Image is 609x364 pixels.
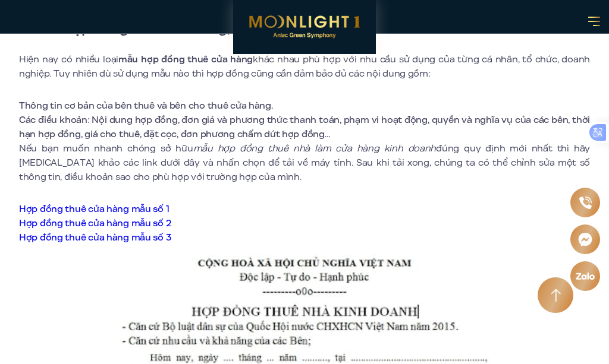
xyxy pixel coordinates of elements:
strong: mẫu hợp đồng thuê cửa hàng [118,53,253,66]
img: Arrow icon [551,289,561,302]
li: Các điều khoản: Nội dung hợp đồng, đơn giá và phương thức thanh toán, phạm vi hoạt động, quyền và... [19,113,590,141]
p: Nếu bạn muốn nhanh chóng sở hữu đúng quy định mới nhất thì hãy [MEDICAL_DATA] khảo các link dưới ... [19,141,590,184]
em: mẫu hợp đồng thuê nhà làm cửa hàng kinh doanh [193,142,437,155]
img: Phone icon [578,196,592,210]
img: Messenger icon [577,232,593,247]
p: Hiện nay có nhiều loại khác nhau phù hợp với nhu cầu sử dụng của từng cá nhân, tổ chức, doanh ngh... [19,52,590,81]
a: Hợp đồng thuê cửa hàng mẫu số 2 [19,217,171,230]
li: Thông tin cơ bản của bên thuê và bên cho thuê cửa hàng. [19,99,590,113]
img: Zalo icon [575,272,595,281]
a: Hợp đồng thuê cửa hàng mẫu số 3 [19,231,171,244]
a: Hợp đồng thuê cửa hàng mẫu số 1 [19,202,169,216]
